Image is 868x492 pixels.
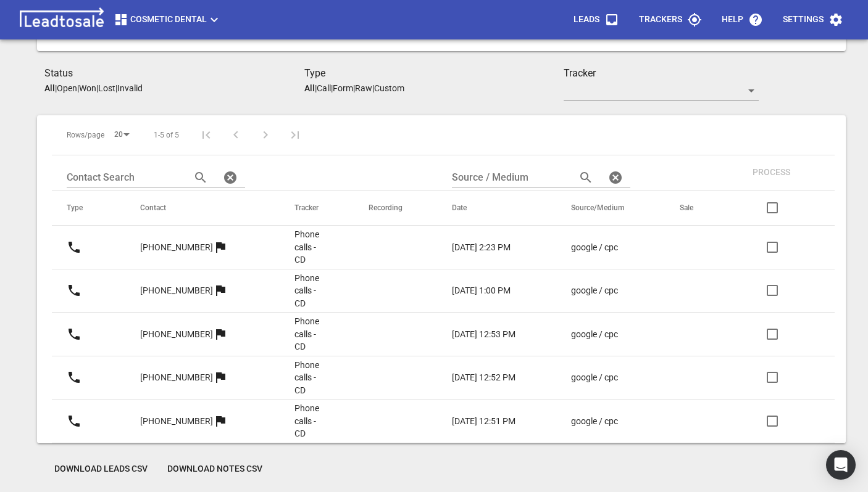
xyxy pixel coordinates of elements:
a: [PHONE_NUMBER] [140,276,213,306]
h3: Type [304,66,564,81]
p: Form [333,83,353,93]
a: Phone calls - CD [294,359,319,397]
svg: More than one lead from this user [213,240,228,255]
aside: All [44,83,55,93]
aside: All [304,83,315,93]
span: Download Notes CSV [167,463,262,475]
span: 1-5 of 5 [154,130,179,141]
p: [PHONE_NUMBER] [140,328,213,341]
th: Tracker [280,191,354,226]
p: [PHONE_NUMBER] [140,415,213,428]
p: [DATE] 1:00 PM [452,284,511,297]
p: Help [722,14,743,26]
span: | [331,83,333,93]
a: [PHONE_NUMBER] [140,319,213,350]
a: Phone calls - CD [294,272,319,310]
a: [DATE] 2:23 PM [452,241,522,254]
th: Type [52,191,125,226]
a: [DATE] 12:53 PM [452,328,522,341]
p: [DATE] 12:53 PM [452,328,515,341]
a: Phone calls - CD [294,402,319,440]
th: Sale [665,191,728,226]
p: Custom [374,83,404,93]
span: | [372,83,374,93]
th: Contact [125,191,280,226]
a: google / cpc [571,371,630,384]
p: Settings [783,14,824,26]
p: [DATE] 2:23 PM [452,241,511,254]
a: [PHONE_NUMBER] [140,232,213,263]
a: [DATE] 1:00 PM [452,284,522,297]
span: | [315,83,317,93]
svg: More than one lead from this user [213,283,228,298]
a: google / cpc [571,415,630,428]
a: google / cpc [571,284,630,297]
p: Won [79,83,96,93]
th: Recording [354,191,437,226]
p: [PHONE_NUMBER] [140,241,213,254]
svg: Call [67,327,81,342]
button: Download Leads CSV [44,458,157,480]
p: google / cpc [571,241,618,254]
span: Cosmetic Dental [114,12,222,27]
p: Trackers [639,14,682,26]
button: Cosmetic Dental [109,7,227,32]
span: | [55,83,57,93]
a: Phone calls - CD [294,228,319,266]
span: | [77,83,79,93]
img: logo [15,7,109,32]
h3: Status [44,66,304,81]
svg: More than one lead from this user [213,414,228,428]
svg: Call [67,240,81,255]
a: google / cpc [571,241,630,254]
p: google / cpc [571,415,618,428]
button: Download Notes CSV [157,458,272,480]
p: [DATE] 12:51 PM [452,415,515,428]
div: Open Intercom Messenger [826,450,856,480]
p: [PHONE_NUMBER] [140,371,213,384]
p: Leads [574,14,599,26]
p: google / cpc [571,328,618,341]
span: | [115,83,117,93]
p: [DATE] 12:52 PM [452,371,515,384]
span: | [96,83,98,93]
p: Lost [98,83,115,93]
svg: Call [67,283,81,298]
a: Phone calls - CD [294,315,319,353]
span: | [353,83,355,93]
span: Download Leads CSV [54,463,148,475]
div: 20 [109,126,134,143]
svg: More than one lead from this user [213,327,228,342]
a: [DATE] 12:51 PM [452,415,522,428]
a: google / cpc [571,328,630,341]
th: Date [437,191,556,226]
a: [PHONE_NUMBER] [140,363,213,393]
th: Source/Medium [556,191,665,226]
span: Rows/page [67,130,104,141]
p: Open [57,83,77,93]
svg: Call [67,414,81,428]
h3: Tracker [564,66,759,81]
p: google / cpc [571,284,618,297]
a: [PHONE_NUMBER] [140,406,213,437]
p: google / cpc [571,371,618,384]
p: [PHONE_NUMBER] [140,284,213,297]
svg: More than one lead from this user [213,370,228,385]
a: [DATE] 12:52 PM [452,371,522,384]
p: Call [317,83,331,93]
svg: Call [67,370,81,385]
p: Invalid [117,83,143,93]
p: Raw [355,83,372,93]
